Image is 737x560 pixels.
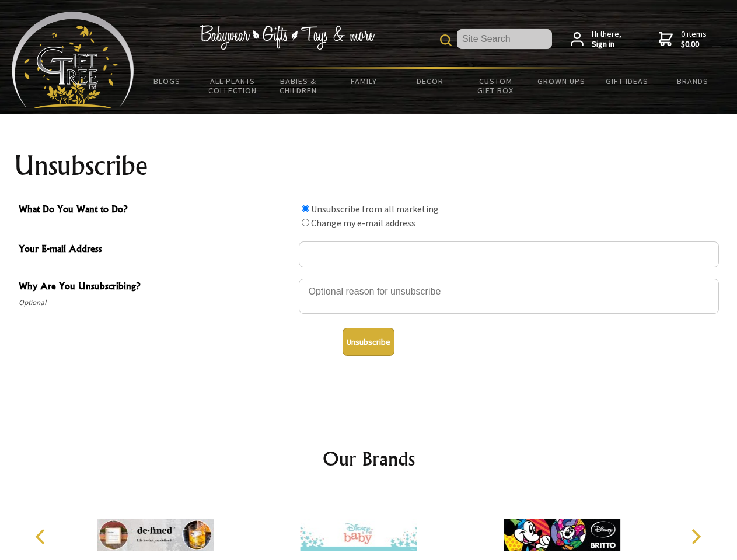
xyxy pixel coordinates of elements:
[29,524,55,549] button: Previous
[343,328,394,356] button: Unsubscribe
[528,69,594,93] a: Grown Ups
[19,296,293,310] span: Optional
[594,69,660,93] a: Gift Ideas
[19,242,293,258] span: Your E-mail Address
[302,205,309,212] input: What Do You Want to Do?
[592,39,621,50] strong: Sign in
[457,29,552,49] input: Site Search
[660,69,726,93] a: Brands
[681,29,707,50] span: 0 items
[463,69,529,103] a: Custom Gift Box
[200,25,375,50] img: Babywear - Gifts - Toys & more
[659,29,707,50] a: 0 items$0.00
[134,69,200,93] a: BLOGS
[331,69,397,93] a: Family
[200,69,266,103] a: All Plants Collection
[12,12,134,108] img: Babyware - Gifts - Toys and more...
[302,219,309,226] input: What Do You Want to Do?
[299,279,719,314] textarea: Why Are You Unsubscribing?
[311,203,439,215] label: Unsubscribe from all marketing
[592,29,621,50] span: Hi there,
[23,444,714,473] h2: Our Brands
[683,524,708,549] button: Next
[440,34,452,46] img: product search
[266,69,331,103] a: Babies & Children
[311,217,415,229] label: Change my e-mail address
[571,29,621,50] a: Hi there,Sign in
[19,279,293,296] span: Why Are You Unsubscribing?
[19,202,293,219] span: What Do You Want to Do?
[14,152,724,180] h1: Unsubscribe
[299,242,719,267] input: Your E-mail Address
[681,39,707,50] strong: $0.00
[397,69,463,93] a: Decor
